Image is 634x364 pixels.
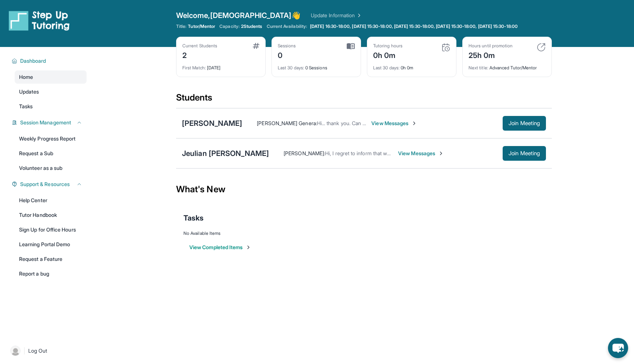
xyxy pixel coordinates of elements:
[15,85,87,98] a: Updates
[15,70,87,84] a: Home
[15,194,87,207] a: Help Center
[15,100,87,113] a: Tasks
[278,49,296,61] div: 0
[267,23,307,29] span: Current Availability:
[182,43,217,49] div: Current Students
[253,43,259,49] img: card
[309,23,519,29] a: [DATE] 16:30-18:00, [DATE] 15:30-18:00, [DATE] 15:30-18:00, [DATE] 15:30-18:00, [DATE] 15:30-18:00
[537,43,546,52] img: card
[347,43,355,50] img: card
[176,92,552,108] div: Students
[373,65,400,70] span: Last 30 days :
[20,119,71,126] span: Session Management
[176,173,552,205] div: What's New
[183,230,544,236] div: No Available Items
[284,150,325,156] span: [PERSON_NAME] :
[15,238,87,251] a: Learning Portal Demo
[182,118,242,128] div: [PERSON_NAME]
[23,346,25,355] span: |
[278,43,296,49] div: Sessions
[15,267,87,280] a: Report a bug
[355,12,362,19] img: Chevron Right
[182,61,259,71] div: [DATE]
[17,181,82,188] button: Support & Resources
[371,120,417,127] span: View Messages
[7,343,87,359] a: |Log Out
[189,244,251,251] button: View Completed Items
[438,150,444,156] img: Chevron-Right
[19,73,33,81] span: Home
[19,103,33,110] span: Tasks
[15,161,87,175] a: Volunteer as a sub
[183,213,204,223] span: Tasks
[241,23,262,29] span: 2 Students
[20,181,70,188] span: Support & Resources
[182,148,269,159] div: Jeulian [PERSON_NAME]
[182,65,206,70] span: First Match :
[28,347,47,354] span: Log Out
[441,43,450,52] img: card
[469,49,513,61] div: 25h 0m
[398,150,444,157] span: View Messages
[15,132,87,145] a: Weekly Progress Report
[257,120,317,126] span: [PERSON_NAME] Genera :
[411,120,417,126] img: Chevron-Right
[509,121,540,125] span: Join Meeting
[503,146,546,161] button: Join Meeting
[278,61,355,71] div: 0 Sessions
[176,10,300,21] span: Welcome, [DEMOGRAPHIC_DATA] 👋
[469,43,513,49] div: Hours until promotion
[19,88,39,95] span: Updates
[15,223,87,236] a: Sign Up for Office Hours
[15,252,87,266] a: Request a Feature
[469,65,488,70] span: Next title :
[310,23,518,29] span: [DATE] 16:30-18:00, [DATE] 15:30-18:00, [DATE] 15:30-18:00, [DATE] 15:30-18:00, [DATE] 15:30-18:00
[15,208,87,222] a: Tutor Handbook
[509,151,540,156] span: Join Meeting
[219,23,240,29] span: Capacity:
[373,61,450,71] div: 0h 0m
[17,119,82,126] button: Session Management
[20,57,46,65] span: Dashboard
[469,61,546,71] div: Advanced Tutor/Mentor
[176,23,186,29] span: Title:
[188,23,215,29] span: Tutor/Mentor
[9,10,70,31] img: logo
[15,147,87,160] a: Request a Sub
[373,43,402,49] div: Tutoring hours
[278,65,304,70] span: Last 30 days :
[373,49,402,61] div: 0h 0m
[608,338,628,358] button: chat-button
[17,57,82,65] button: Dashboard
[503,116,546,131] button: Join Meeting
[182,49,217,61] div: 2
[311,12,362,19] a: Update Information
[10,346,21,356] img: user-img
